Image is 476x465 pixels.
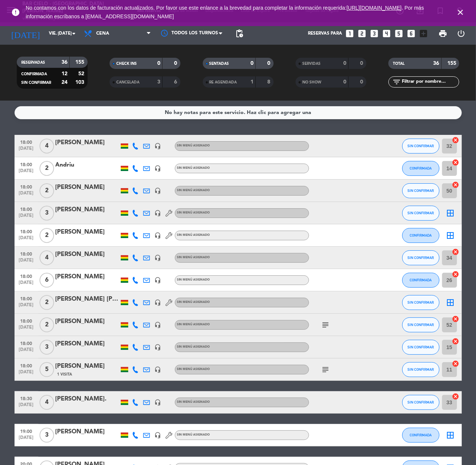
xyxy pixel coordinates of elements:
button: SIN CONFIRMAR [402,317,439,332]
strong: 0 [250,61,253,66]
strong: 0 [267,61,272,66]
strong: 6 [174,79,179,85]
span: SIN CONFIRMAR [407,256,434,260]
div: [PERSON_NAME] [PERSON_NAME] [56,294,119,304]
button: SIN CONFIRMAR [402,250,439,265]
span: Sin menú asignado [177,345,210,348]
span: [DATE] [17,213,36,222]
i: headset_mic [155,210,161,216]
strong: 0 [360,61,365,66]
i: headset_mic [155,366,161,373]
div: [PERSON_NAME] [56,361,119,371]
span: [DATE] [17,168,36,177]
i: headset_mic [155,432,161,439]
i: close [456,8,465,17]
strong: 103 [75,80,86,85]
strong: 0 [343,79,346,85]
span: CONFIRMADA [410,278,432,282]
strong: 155 [447,61,458,66]
span: Sin menú asignado [177,433,210,436]
span: Sin menú asignado [177,144,210,147]
strong: 155 [75,60,86,65]
strong: 36 [434,61,439,66]
span: 6 [40,273,54,288]
i: border_all [446,231,455,240]
span: SIN CONFIRMAR [407,189,434,193]
span: Reservas para [308,31,342,36]
span: 2 [40,183,54,198]
i: cancel [452,338,460,345]
strong: 52 [78,71,86,76]
span: CONFIRMADA [410,433,432,437]
span: SIN CONFIRMAR [407,144,434,148]
span: NO SHOW [302,80,321,84]
i: headset_mic [155,344,161,351]
i: looks_one [345,29,354,38]
button: SIN CONFIRMAR [402,395,439,410]
i: subject [321,320,330,329]
span: 3 [40,206,54,221]
i: add_box [419,29,428,38]
div: [PERSON_NAME] [56,427,119,437]
span: [DATE] [17,191,36,199]
span: TOTAL [393,62,404,66]
span: 1 Visita [57,371,72,377]
span: CONFIRMADA [410,233,432,237]
span: 4 [40,395,54,410]
i: error [11,8,20,17]
div: [PERSON_NAME]. [56,394,119,404]
i: looks_6 [406,29,416,38]
i: [DATE] [6,25,45,42]
span: Sin menú asignado [177,167,210,170]
a: . Por más información escríbanos a [EMAIL_ADDRESS][DOMAIN_NAME] [26,5,424,19]
span: 2 [40,295,54,310]
span: No contamos con los datos de facturación actualizados. Por favor use este enlance a la brevedad p... [26,5,424,19]
span: [DATE] [17,325,36,333]
div: [PERSON_NAME] [56,138,119,148]
button: SIN CONFIRMAR [402,206,439,221]
span: 2 [40,317,54,332]
button: SIN CONFIRMAR [402,295,439,310]
span: CONFIRMADA [410,166,432,170]
i: cancel [452,248,460,256]
span: Sin menú asignado [177,211,210,214]
i: cancel [452,159,460,166]
i: headset_mic [155,187,161,194]
button: CONFIRMADA [402,273,439,288]
button: CONFIRMADA [402,161,439,176]
i: cancel [452,360,460,367]
strong: 12 [62,71,67,76]
span: SIN CONFIRMAR [407,400,434,404]
span: SIN CONFIRMAR [407,367,434,371]
span: 18:00 [17,137,36,146]
span: 18:00 [17,205,36,213]
span: CANCELADA [116,80,139,84]
i: headset_mic [155,322,161,328]
span: pending_actions [235,29,244,38]
i: cancel [452,393,460,400]
i: looks_two [357,29,367,38]
span: CHECK INS [116,62,137,66]
span: 2 [40,161,54,176]
span: 18:30 [17,394,36,402]
i: power_settings_new [457,29,466,38]
span: 18:00 [17,182,36,191]
span: 3 [40,428,54,443]
i: cancel [452,181,460,189]
div: [PERSON_NAME] [56,272,119,282]
span: CONFIRMADA [21,72,47,76]
span: [DATE] [17,303,36,311]
strong: 0 [360,79,365,85]
strong: 24 [62,80,67,85]
button: SIN CONFIRMAR [402,183,439,198]
span: SIN CONFIRMAR [407,300,434,304]
span: SIN CONFIRMAR [21,81,51,85]
i: headset_mic [155,277,161,284]
div: No hay notas para este servicio. Haz clic para agregar una [165,108,311,117]
span: [DATE] [17,235,36,244]
span: SIN CONFIRMAR [407,211,434,215]
span: [DATE] [17,347,36,356]
i: border_all [446,431,455,440]
span: Sin menú asignado [177,323,210,326]
span: Sin menú asignado [177,301,210,304]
